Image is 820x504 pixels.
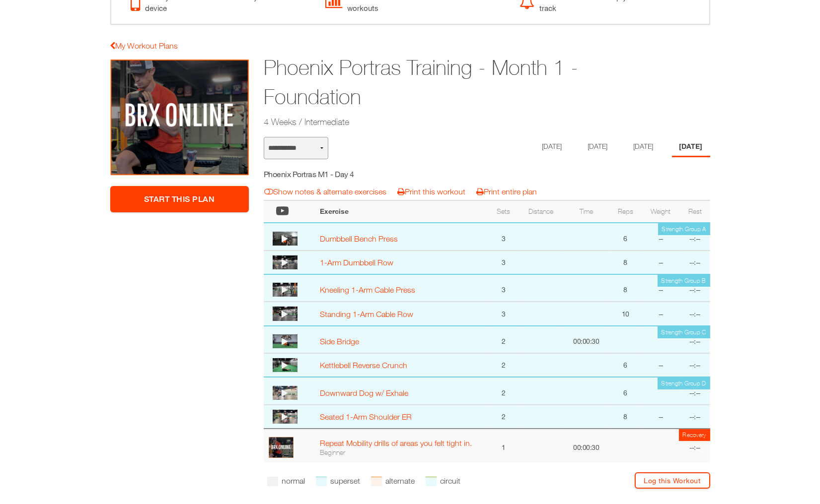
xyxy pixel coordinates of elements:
[642,302,680,325] td: --
[489,302,519,325] td: 3
[320,234,398,243] a: Dumbbell Bench Press
[519,200,563,223] th: Distance
[320,285,415,294] a: Kneeling 1-Arm Cable Press
[320,388,408,397] a: Downward Dog w/ Exhale
[110,186,249,212] a: Start This Plan
[609,251,642,274] td: 8
[320,310,413,318] a: Standing 1-Arm Cable Row
[273,283,298,297] img: thumbnail.png
[320,448,484,457] div: Beginner
[320,412,412,421] a: Seated 1-Arm Shoulder ER
[273,410,298,424] img: thumbnail.png
[680,302,710,325] td: --:--
[320,361,407,370] a: Kettlebell Reverse Crunch
[680,429,710,462] td: --:--
[264,169,441,180] h5: Phoenix Portras M1 - Day 4
[264,116,633,128] h2: 4 Weeks / Intermediate
[642,251,680,274] td: --
[609,377,642,405] td: 6
[273,334,298,348] img: thumbnail.png
[316,472,360,490] li: superset
[680,200,710,223] th: Rest
[680,326,710,354] td: --:--
[110,59,249,176] img: Phoenix Portras Training - Month 1 - Foundation
[489,274,519,302] td: 3
[110,41,178,50] a: My Workout Plans
[320,258,393,267] a: 1-Arm Dumbbell Row
[489,377,519,405] td: 2
[609,405,642,429] td: 8
[489,353,519,377] td: 2
[642,353,680,377] td: --
[264,53,633,112] h1: Phoenix Portras Training - Month 1 - Foundation
[489,429,519,462] td: 1
[679,429,710,441] td: Recovery
[642,223,680,251] td: --
[489,405,519,429] td: 2
[563,326,609,354] td: 00:00:30
[269,437,294,458] img: profile.PNG
[642,200,680,223] th: Weight
[642,405,680,429] td: --
[489,200,519,223] th: Sets
[609,223,642,251] td: 6
[609,200,642,223] th: Reps
[658,326,710,338] td: Strength Group C
[658,223,710,235] td: Strength Group A
[672,137,710,157] li: Day 4
[680,353,710,377] td: --:--
[563,429,609,462] td: 00:00:30
[680,405,710,429] td: --:--
[680,274,710,302] td: --:--
[273,255,298,269] img: thumbnail.png
[397,187,465,196] a: Print this workout
[476,187,537,196] a: Print entire plan
[642,274,680,302] td: --
[680,251,710,274] td: --:--
[426,472,460,490] li: circuit
[626,137,661,157] li: Day 3
[658,378,710,389] td: Strength Group D
[609,353,642,377] td: 6
[315,200,489,223] th: Exercise
[273,232,298,246] img: thumbnail.png
[320,439,472,447] a: Repeat Mobility drills of areas you felt tight in.
[371,472,415,490] li: alternate
[535,137,570,157] li: Day 1
[320,337,359,346] a: Side Bridge
[264,187,386,196] a: Show notes & alternate exercises
[635,472,710,489] a: Log this Workout
[563,200,609,223] th: Time
[489,251,519,274] td: 3
[267,472,305,490] li: normal
[273,386,298,400] img: thumbnail.png
[609,274,642,302] td: 8
[273,307,298,320] img: thumbnail.png
[581,137,615,157] li: Day 2
[680,223,710,251] td: --:--
[489,223,519,251] td: 3
[489,326,519,354] td: 2
[680,377,710,405] td: --:--
[609,302,642,325] td: 10
[658,275,710,287] td: Strength Group B
[273,358,298,372] img: thumbnail.png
